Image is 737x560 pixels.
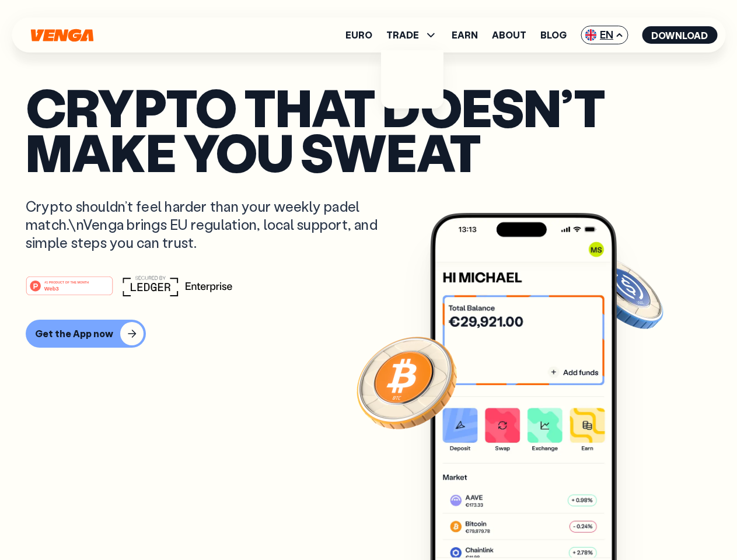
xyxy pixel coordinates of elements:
svg: Home [29,29,95,42]
div: Get the App now [35,328,113,339]
tspan: Web3 [44,285,59,291]
span: TRADE [386,30,419,40]
p: Crypto that doesn’t make you sweat [26,85,711,174]
tspan: #1 PRODUCT OF THE MONTH [44,280,89,283]
a: Earn [452,30,478,40]
p: Crypto shouldn’t feel harder than your weekly padel match.\nVenga brings EU regulation, local sup... [26,197,394,252]
a: About [492,30,526,40]
img: Bitcoin [354,330,459,435]
span: TRADE [386,28,438,42]
a: Blog [540,30,567,40]
a: #1 PRODUCT OF THE MONTHWeb3 [26,283,113,298]
a: Get the App now [26,320,711,348]
img: USDC coin [582,251,666,335]
button: Get the App now [26,320,146,348]
span: EN [581,26,628,44]
a: Euro [345,30,372,40]
button: Download [642,26,717,44]
img: flag-uk [585,29,596,41]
